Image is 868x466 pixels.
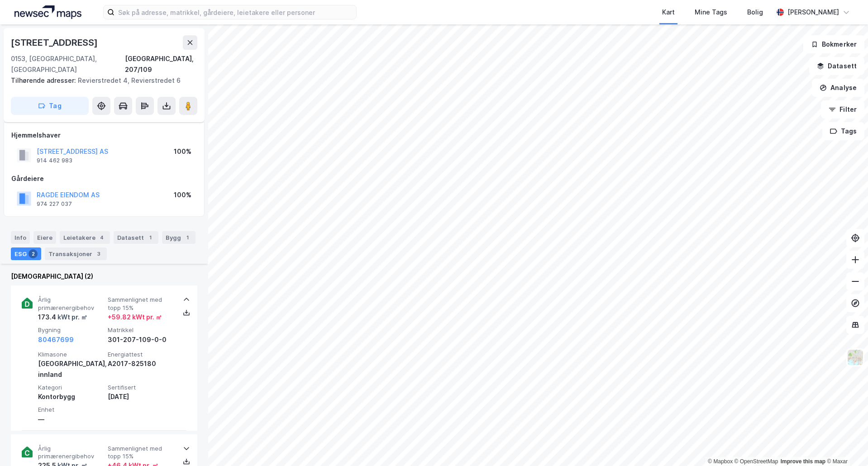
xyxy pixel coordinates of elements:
[174,190,191,200] div: 100%
[812,79,864,97] button: Analyse
[60,231,110,244] div: Leietakere
[108,312,162,323] div: + 59.82 kWt pr. ㎡
[11,271,197,282] div: [DEMOGRAPHIC_DATA] (2)
[708,458,733,465] a: Mapbox
[108,296,174,312] span: Sammenlignet med topp 15%
[37,200,72,208] div: 974 227 037
[11,247,41,260] div: ESG
[14,5,81,19] img: logo.a4113a55bc3d86da70a041830d287a7e.svg
[38,296,104,312] span: Årlig primærenergibehov
[125,53,197,75] div: [GEOGRAPHIC_DATA], 207/109
[38,406,104,414] span: Enhet
[108,391,174,402] div: [DATE]
[146,233,155,242] div: 1
[37,157,72,164] div: 914 462 983
[108,351,174,358] span: Energiattest
[94,249,103,258] div: 3
[29,249,38,258] div: 2
[38,326,104,334] span: Bygning
[11,76,78,84] span: Tilhørende adresser:
[11,75,190,86] div: Revierstredet 4, Revierstredet 6
[108,445,174,461] span: Sammenlignet med topp 15%
[38,358,104,380] div: [GEOGRAPHIC_DATA], innland
[108,326,174,334] span: Matrikkel
[38,312,87,323] div: 173.4
[11,97,89,115] button: Tag
[695,7,727,18] div: Mine Tags
[38,391,104,402] div: Kontorbygg
[823,423,868,466] iframe: Chat Widget
[11,53,125,75] div: 0153, [GEOGRAPHIC_DATA], [GEOGRAPHIC_DATA]
[97,233,106,242] div: 4
[662,7,675,18] div: Kart
[809,57,864,75] button: Datasett
[114,231,158,244] div: Datasett
[38,384,104,391] span: Kategori
[11,231,30,244] div: Info
[33,231,56,244] div: Eiere
[38,414,104,425] div: —
[823,423,868,466] div: Kontrollprogram for chat
[747,7,763,18] div: Bolig
[174,146,191,157] div: 100%
[114,5,356,19] input: Søk på adresse, matrikkel, gårdeiere, leietakere eller personer
[781,458,825,465] a: Improve this map
[787,7,839,18] div: [PERSON_NAME]
[11,35,100,50] div: [STREET_ADDRESS]
[11,173,197,184] div: Gårdeiere
[38,351,104,358] span: Klimasone
[183,233,192,242] div: 1
[822,122,864,140] button: Tags
[11,130,197,141] div: Hjemmelshaver
[56,312,87,323] div: kWt pr. ㎡
[45,247,107,260] div: Transaksjoner
[108,334,174,345] div: 301-207-109-0-0
[847,349,864,366] img: Z
[734,458,778,465] a: OpenStreetMap
[803,35,864,53] button: Bokmerker
[162,231,196,244] div: Bygg
[38,445,104,461] span: Årlig primærenergibehov
[38,334,74,345] button: 80467699
[108,358,174,369] div: A2017-825180
[108,384,174,391] span: Sertifisert
[821,100,864,119] button: Filter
